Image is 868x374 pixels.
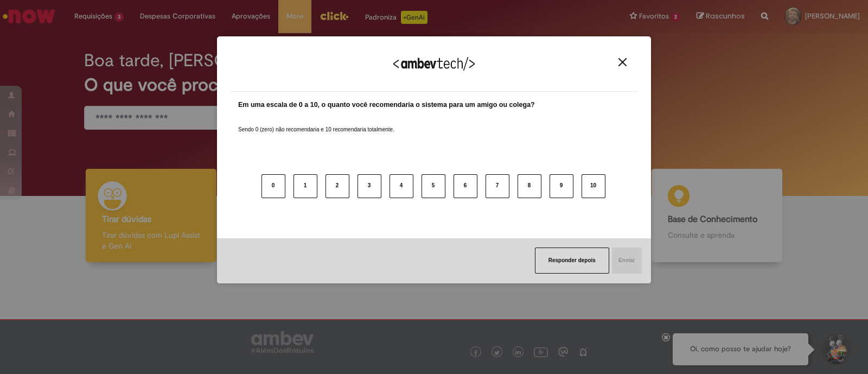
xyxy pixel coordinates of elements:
img: Logo Ambevtech [393,57,475,71]
button: 7 [486,174,509,198]
button: 5 [422,174,445,198]
button: 10 [582,174,605,198]
button: Close [615,58,630,67]
button: 9 [550,174,573,198]
button: 0 [261,174,285,198]
button: 2 [325,174,349,198]
button: 1 [293,174,317,198]
label: Sendo 0 (zero) não recomendaria e 10 recomendaria totalmente. [238,113,394,134]
button: 6 [454,174,477,198]
button: 4 [390,174,413,198]
button: 3 [358,174,381,198]
button: Responder depois [535,248,609,274]
label: Em uma escala de 0 a 10, o quanto você recomendaria o sistema para um amigo ou colega? [238,100,535,110]
button: 8 [518,174,541,198]
img: Close [618,58,627,66]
